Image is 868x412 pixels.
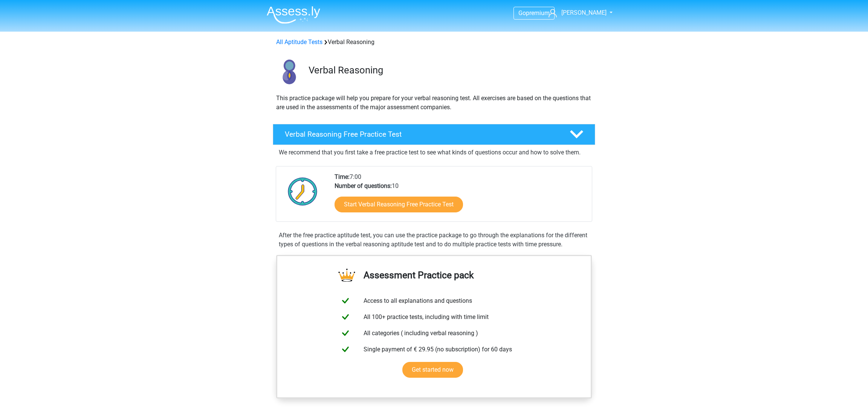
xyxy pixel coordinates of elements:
[518,9,526,17] span: Go
[335,182,392,189] b: Number of questions:
[335,173,350,180] b: Time:
[267,6,320,24] img: Assessly
[279,148,589,157] p: We recommend that you first take a free practice test to see what kinds of questions occur and ho...
[546,8,607,17] a: [PERSON_NAME]
[285,130,558,139] h4: Verbal Reasoning Free Practice Test
[514,8,554,18] a: Gopremium
[276,38,322,46] a: All Aptitude Tests
[276,231,592,249] div: After the free practice aptitude test, you can use the practice package to go through the explana...
[284,172,322,210] img: Clock
[309,64,589,76] h3: Verbal Reasoning
[526,9,550,17] span: premium
[276,94,592,112] p: This practice package will help you prepare for your verbal reasoning test. All exercises are bas...
[402,362,463,378] a: Get started now
[335,197,463,212] a: Start Verbal Reasoning Free Practice Test
[329,172,591,221] div: 7:00 10
[270,124,598,145] a: Verbal Reasoning Free Practice Test
[273,38,595,47] div: Verbal Reasoning
[273,56,305,88] img: verbal reasoning
[561,9,607,16] span: [PERSON_NAME]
